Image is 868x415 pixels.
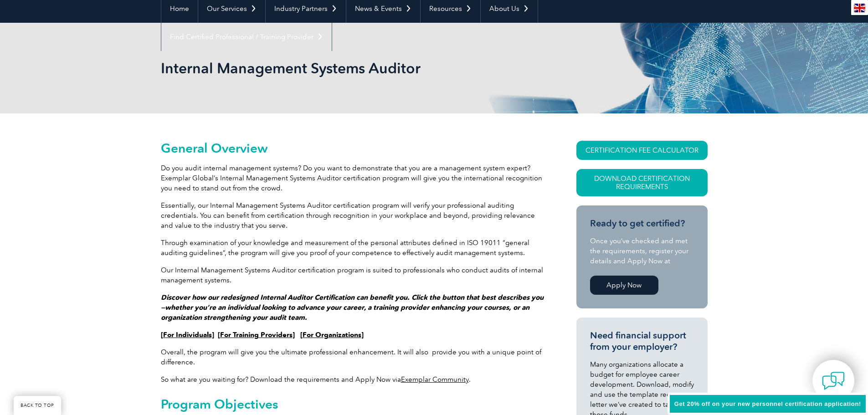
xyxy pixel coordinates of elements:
[590,330,694,353] h3: Need financial support from your employer?
[590,218,694,229] h3: Ready to get certified?
[854,4,865,12] img: en
[161,59,511,77] h1: Internal Management Systems Auditor
[401,375,469,384] a: Exemplar Community
[576,141,708,160] a: CERTIFICATION FEE CALCULATOR
[674,400,861,407] span: Get 20% off on your new personnel certification application!
[161,23,332,51] a: Find Certified Professional / Training Provider
[161,200,544,231] p: Essentially, our Internal Management Systems Auditor certification program will verify your profe...
[590,236,694,266] p: Once you’ve checked and met the requirements, register your details and Apply Now at
[161,374,544,384] p: So what are you waiting for? Download the requirements and Apply Now via .
[303,331,361,339] a: For Organizations
[161,331,364,339] strong: [ ] [ ] [ ]
[576,169,708,196] a: Download Certification Requirements
[220,331,293,339] a: For Training Providers
[161,293,544,322] em: Discover how our redesigned Internal Auditor Certification can benefit you. Click the button that...
[822,369,845,392] img: contact-chat.png
[161,238,544,258] p: Through examination of your knowledge and measurement of the personal attributes defined in ISO 1...
[14,396,61,415] a: BACK TO TOP
[161,163,544,193] p: Do you audit internal management systems? Do you want to demonstrate that you are a management sy...
[163,331,212,339] a: For Individuals
[590,276,658,295] a: Apply Now
[161,265,544,285] p: Our Internal Management Systems Auditor certification program is suited to professionals who cond...
[161,397,544,411] h2: Program Objectives
[161,347,544,367] p: Overall, the program will give you the ultimate professional enhancement. It will also provide yo...
[161,141,544,155] h2: General Overview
